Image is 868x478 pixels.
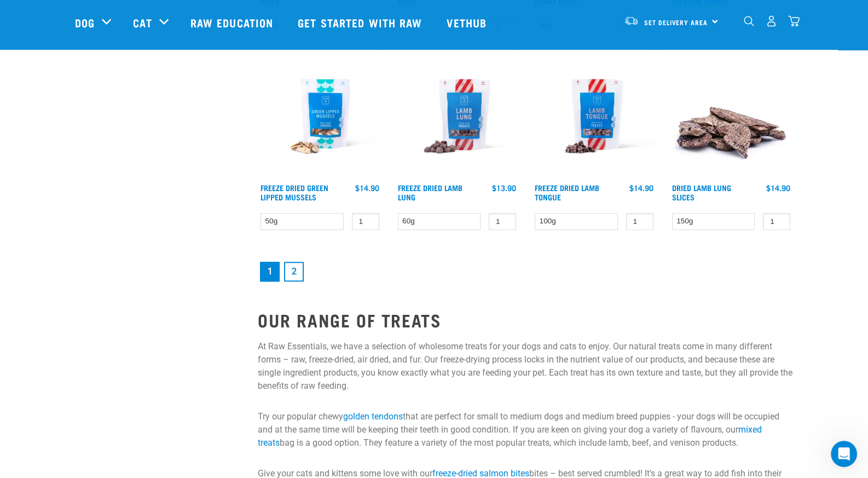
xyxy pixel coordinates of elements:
[535,186,599,198] a: Freeze Dried Lamb Tongue
[629,183,653,192] div: $14.90
[626,213,653,230] input: 1
[492,183,516,192] div: $13.90
[788,15,800,27] img: home-icon@2x.png
[258,310,793,330] h2: OUR RANGE OF TREATS
[766,15,777,27] img: user.png
[287,1,436,44] a: Get started with Raw
[624,16,639,26] img: van-moving.png
[644,20,708,24] span: Set Delivery Area
[532,54,656,178] img: RE Product Shoot 2023 Nov8575
[352,213,379,230] input: 1
[133,14,152,31] a: Cat
[75,14,95,31] a: Dog
[669,54,794,178] img: 1303 Lamb Lung Slices 01
[258,340,793,393] p: At Raw Essentials, we have a selection of wholesome treats for your dogs and cats to enjoy. Our n...
[355,183,379,192] div: $14.90
[766,183,790,192] div: $14.90
[672,186,731,198] a: Dried Lamb Lung Slices
[395,54,519,178] img: RE Product Shoot 2023 Nov8571
[763,213,790,230] input: 1
[343,411,403,422] a: golden tendons
[284,262,304,281] a: Goto page 2
[398,186,462,198] a: Freeze Dried Lamb Lung
[260,262,280,281] a: Page 1
[258,410,793,450] p: Try our popular chewy that are perfect for small to medium dogs and medium breed puppies - your d...
[489,213,516,230] input: 1
[180,1,287,44] a: Raw Education
[261,186,328,198] a: Freeze Dried Green Lipped Mussels
[258,54,382,178] img: RE Product Shoot 2023 Nov8551
[258,260,793,284] nav: pagination
[744,16,754,26] img: home-icon-1@2x.png
[831,441,857,467] iframe: Intercom live chat
[258,424,762,448] a: mixed treats
[436,1,500,44] a: Vethub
